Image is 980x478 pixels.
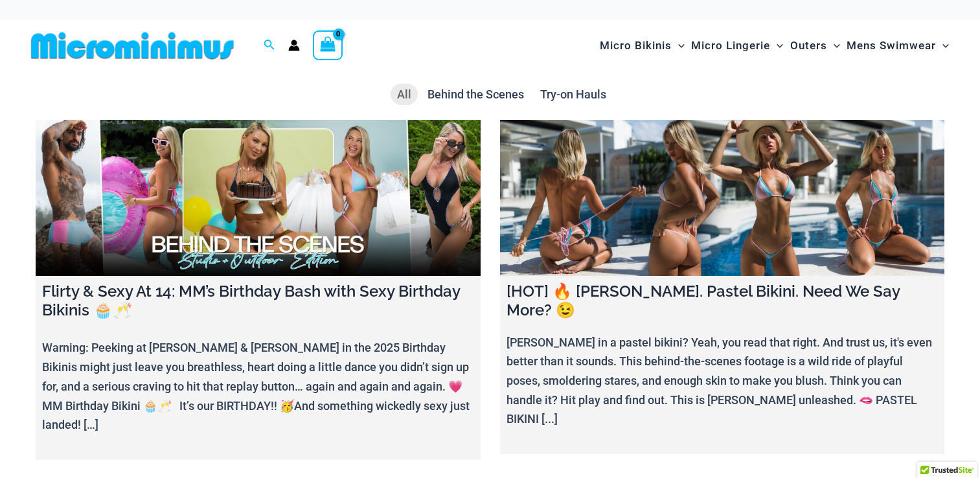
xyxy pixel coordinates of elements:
[790,29,827,62] span: Outers
[843,26,952,65] a: Mens SwimwearMenu ToggleMenu Toggle
[936,29,949,62] span: Menu Toggle
[288,40,300,51] a: Account icon link
[595,24,954,67] nav: Site Navigation
[26,31,239,60] img: MM SHOP LOGO FLAT
[507,282,939,320] h4: [HOT] 🔥 [PERSON_NAME]. Pastel Bikini. Need We Say More? 😉
[397,87,411,101] span: All
[827,29,840,62] span: Menu Toggle
[264,38,275,54] a: Search icon link
[540,87,606,101] span: Try-on Hauls
[42,338,474,435] p: Warning: Peeking at [PERSON_NAME] & [PERSON_NAME] in the 2025 Birthday Bikinis might just leave y...
[600,29,672,62] span: Micro Bikinis
[313,30,343,60] a: View Shopping Cart, empty
[847,29,936,62] span: Mens Swimwear
[36,120,481,276] a: Flirty & Sexy At 14: MM’s Birthday Bash with Sexy Birthday Bikinis 🧁🥂
[42,282,474,320] h4: Flirty & Sexy At 14: MM’s Birthday Bash with Sexy Birthday Bikinis 🧁🥂
[787,26,843,65] a: OutersMenu ToggleMenu Toggle
[507,333,939,429] p: [PERSON_NAME] in a pastel bikini? Yeah, you read that right. And trust us, it's even better than ...
[500,120,945,276] a: [HOT] 🔥 Olivia. Pastel Bikini. Need We Say More? 😉
[672,29,685,62] span: Menu Toggle
[597,26,688,65] a: Micro BikinisMenu ToggleMenu Toggle
[770,29,783,62] span: Menu Toggle
[691,29,770,62] span: Micro Lingerie
[427,87,524,101] span: Behind the Scenes
[688,26,786,65] a: Micro LingerieMenu ToggleMenu Toggle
